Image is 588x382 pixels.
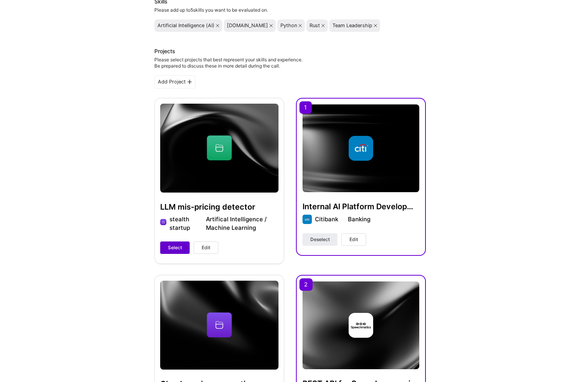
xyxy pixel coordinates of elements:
img: cover [303,281,419,369]
span: Deselect [310,236,330,243]
div: Projects [154,47,175,55]
img: cover [303,104,419,192]
i: icon Close [216,24,219,27]
div: Please select projects that best represent your skills and experience. Be prepared to discuss the... [154,57,303,69]
div: Python [280,23,297,29]
span: Edit [349,236,358,243]
span: Edit [202,244,210,251]
div: Please add up to 5 skills you want to be evaluated on. [154,7,426,13]
div: Artificial Intelligence (AI) [157,23,214,29]
div: [DOMAIN_NAME] [227,23,268,29]
i: icon Close [270,24,273,27]
img: Company logo [349,136,374,161]
button: Deselect [303,233,337,246]
img: Company logo [349,313,374,338]
div: Team Leadership [332,23,372,29]
span: Select [168,244,182,251]
h4: Internal AI Platform Development [303,201,419,212]
div: Add Project [154,75,195,89]
i: icon PlusBlackFlat [187,80,192,84]
img: Company logo [303,215,312,224]
div: Rust [310,23,320,29]
button: Edit [341,233,366,246]
div: Citibank Banking [315,215,370,224]
button: Select [160,241,190,254]
i: icon Close [322,24,325,27]
i: icon Close [299,24,302,27]
button: Edit [194,241,218,254]
i: icon Close [374,24,377,27]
